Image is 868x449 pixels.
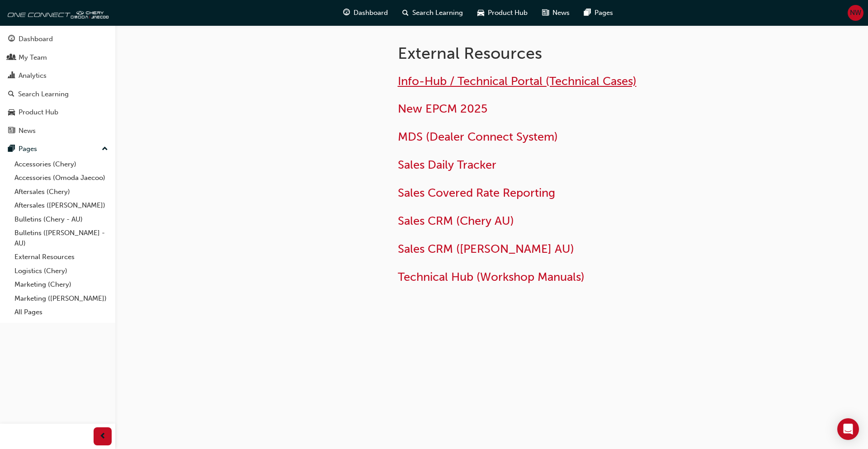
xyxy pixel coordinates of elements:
a: MDS (Dealer Connect System) [398,130,558,144]
a: Accessories (Omoda Jaecoo) [11,171,112,185]
a: My Team [4,49,112,66]
a: Product Hub [4,104,112,121]
span: News [552,8,570,18]
div: My Team [19,52,47,63]
img: oneconnect [5,4,108,22]
a: Bulletins (Chery - AU) [11,213,112,227]
span: car-icon [477,7,484,19]
a: Dashboard [4,31,112,47]
a: Logistics (Chery) [11,264,112,278]
div: Open Intercom Messenger [837,418,859,440]
a: Info-Hub / Technical Portal (Technical Cases) [398,74,637,88]
span: news-icon [8,127,15,135]
span: car-icon [8,109,15,117]
div: Analytics [19,71,47,81]
div: News [19,126,36,136]
button: Pages [4,141,112,157]
span: guage-icon [343,7,350,19]
span: Product Hub [488,8,528,18]
a: External Resources [11,250,112,264]
button: DashboardMy TeamAnalyticsSearch LearningProduct HubNews [4,29,112,141]
a: News [4,123,112,139]
a: Marketing (Chery) [11,278,112,292]
div: Dashboard [19,34,53,44]
a: news-iconNews [535,4,577,22]
span: NW [850,8,861,18]
span: prev-icon [99,431,106,442]
a: Sales CRM (Chery AU) [398,214,514,228]
a: Sales Covered Rate Reporting [398,186,555,200]
span: Search Learning [412,8,463,18]
span: pages-icon [8,145,15,153]
a: All Pages [11,305,112,319]
a: pages-iconPages [577,4,620,22]
a: Bulletins ([PERSON_NAME] - AU) [11,226,112,250]
button: NW [848,5,863,21]
a: car-iconProduct Hub [470,4,535,22]
div: Product Hub [19,107,58,118]
a: Marketing ([PERSON_NAME]) [11,292,112,306]
span: Dashboard [354,8,388,18]
span: news-icon [542,7,549,19]
a: Aftersales (Chery) [11,185,112,199]
a: Sales Daily Tracker [398,158,496,172]
a: Analytics [4,67,112,84]
a: Technical Hub (Workshop Manuals) [398,270,585,284]
span: people-icon [8,54,15,62]
span: chart-icon [8,72,15,80]
a: Sales CRM ([PERSON_NAME] AU) [398,242,574,256]
div: Search Learning [18,89,69,99]
span: guage-icon [8,35,15,43]
span: Pages [594,8,613,18]
span: up-icon [102,143,108,155]
a: Search Learning [4,86,112,103]
span: search-icon [8,90,14,99]
a: Aftersales ([PERSON_NAME]) [11,199,112,213]
a: guage-iconDashboard [336,4,395,22]
span: pages-icon [584,7,591,19]
a: Accessories (Chery) [11,157,112,171]
a: New EPCM 2025 [398,102,487,116]
h1: External Resources [398,43,694,63]
div: Pages [19,144,37,154]
a: search-iconSearch Learning [395,4,470,22]
span: search-icon [402,7,409,19]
